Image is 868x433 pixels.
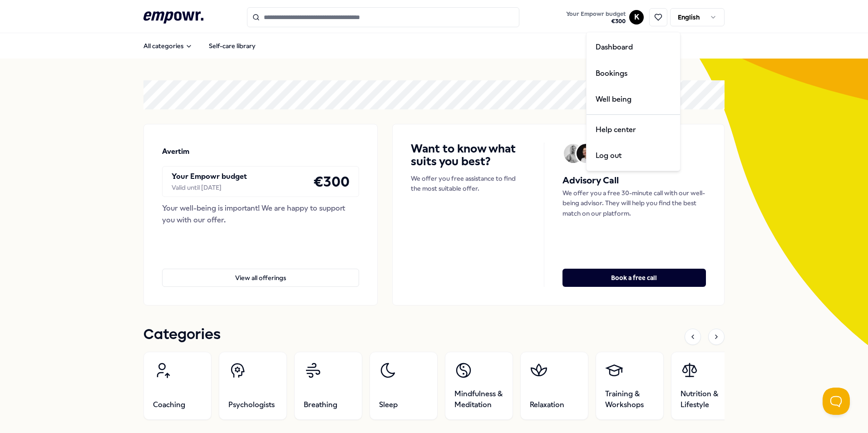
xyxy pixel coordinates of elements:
[588,117,678,143] a: Help center
[588,60,678,87] a: Bookings
[586,32,681,171] div: K
[588,34,678,60] a: Dashboard
[588,86,678,113] a: Well being
[588,143,678,169] div: Log out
